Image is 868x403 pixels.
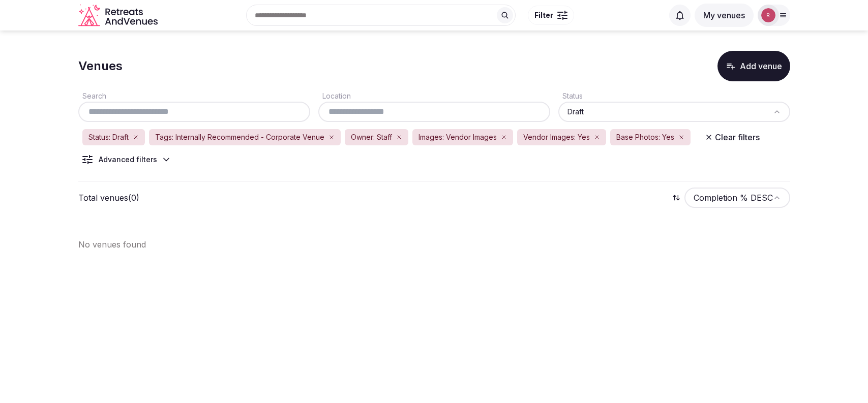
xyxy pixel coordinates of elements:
[695,10,754,20] a: My venues
[78,4,160,27] svg: Retreats and Venues company logo
[99,154,157,165] div: Advanced filters
[558,91,583,100] label: Status
[616,132,674,142] span: Base Photos: Yes
[88,132,129,142] span: Status: Draft
[78,238,790,251] p: No venues found
[78,57,123,75] h1: Venues
[155,132,324,142] span: Tags: Internally Recommended - Corporate Venue
[418,132,497,142] span: Images: Vendor Images
[761,8,775,22] img: robiejavier
[717,51,790,81] button: Add venue
[523,132,590,142] span: Vendor Images: Yes
[78,192,139,203] p: Total venues (0)
[534,10,553,20] span: Filter
[318,91,351,100] label: Location
[699,128,766,146] button: Clear filters
[528,6,574,25] button: Filter
[351,132,392,142] span: Owner: Staff
[78,4,160,27] a: Visit the homepage
[695,4,754,27] button: My venues
[78,91,106,100] label: Search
